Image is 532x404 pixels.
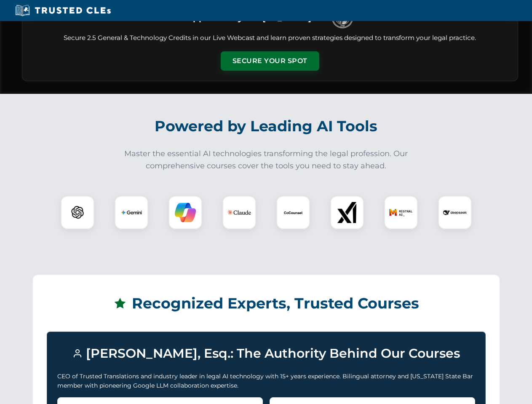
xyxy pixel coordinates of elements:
[384,196,418,229] div: Mistral AI
[115,196,148,229] div: Gemini
[175,202,196,223] img: Copilot Logo
[330,196,364,229] div: xAI
[33,112,500,141] h2: Powered by Leading AI Tools
[119,148,414,172] p: Master the essential AI technologies transforming the legal profession. Our comprehensive courses...
[61,196,94,229] div: ChatGPT
[276,196,310,229] div: CoCounsel
[438,196,472,229] div: DeepSeek
[283,202,304,223] img: CoCounsel Logo
[65,200,90,225] img: ChatGPT Logo
[443,201,467,224] img: DeepSeek Logo
[222,196,256,229] div: Claude
[32,33,508,43] p: Secure 2.5 General & Technology Credits in our Live Webcast and learn proven strategies designed ...
[227,201,251,224] img: Claude Logo
[389,201,413,224] img: Mistral AI Logo
[57,372,475,391] p: CEO of Trusted Translations and industry leader in legal AI technology with 15+ years experience....
[57,342,475,365] h3: [PERSON_NAME], Esq.: The Authority Behind Our Courses
[337,202,358,223] img: xAI Logo
[47,289,486,318] h2: Recognized Experts, Trusted Courses
[121,202,142,223] img: Gemini Logo
[13,4,113,17] img: Trusted CLEs
[221,51,319,71] button: Secure Your Spot
[168,196,202,229] div: Copilot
